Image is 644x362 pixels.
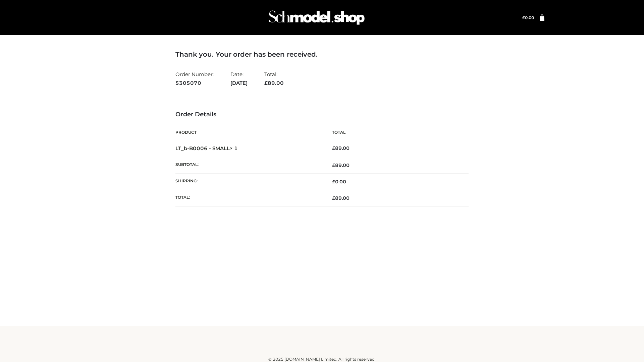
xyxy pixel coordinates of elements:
li: Date: [230,68,248,89]
span: £ [264,80,268,86]
th: Subtotal: [175,157,322,173]
span: 89.00 [264,80,284,86]
th: Total [322,125,469,140]
h3: Thank you. Your order has been received. [175,50,469,58]
img: Schmodel Admin 964 [266,4,367,31]
span: £ [522,15,525,20]
h3: Order Details [175,111,469,118]
bdi: 89.00 [332,145,350,151]
bdi: 0.00 [522,15,534,20]
th: Total: [175,190,322,206]
span: £ [332,195,335,201]
span: £ [332,145,335,151]
strong: LT_b-B0006 - SMALL [175,145,238,152]
span: 89.00 [332,195,350,201]
th: Product [175,125,322,140]
span: 89.00 [332,162,350,168]
th: Shipping: [175,174,322,190]
strong: 5305070 [175,79,214,87]
strong: × 1 [230,145,238,152]
bdi: 0.00 [332,179,346,185]
span: £ [332,162,335,168]
li: Total: [264,68,284,89]
strong: [DATE] [230,79,248,87]
a: £0.00 [522,15,534,20]
li: Order Number: [175,68,214,89]
span: £ [332,179,335,185]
